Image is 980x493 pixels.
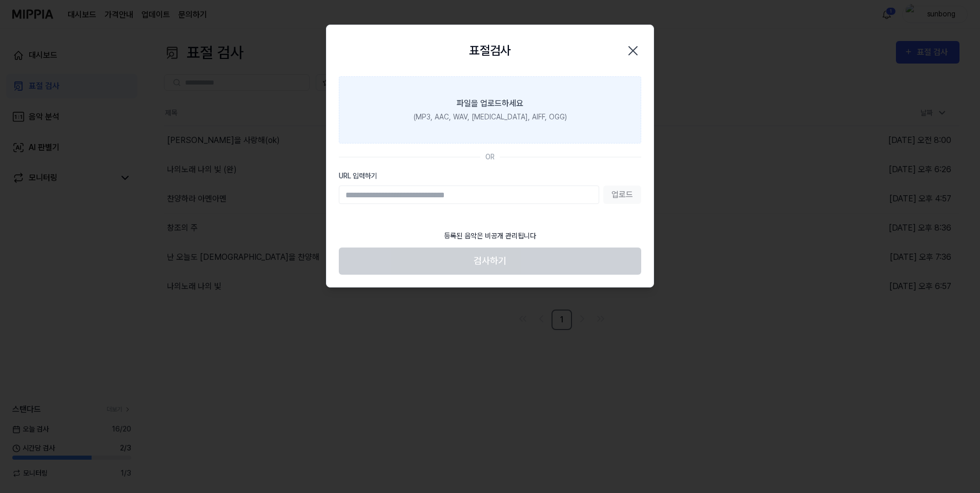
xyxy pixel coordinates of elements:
label: URL 입력하기 [339,171,641,181]
div: 파일을 업로드하세요 [457,97,523,110]
div: (MP3, AAC, WAV, [MEDICAL_DATA], AIFF, OGG) [414,112,567,122]
div: OR [485,152,495,162]
div: 등록된 음악은 비공개 관리됩니다 [438,224,542,248]
h2: 표절검사 [469,42,511,60]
